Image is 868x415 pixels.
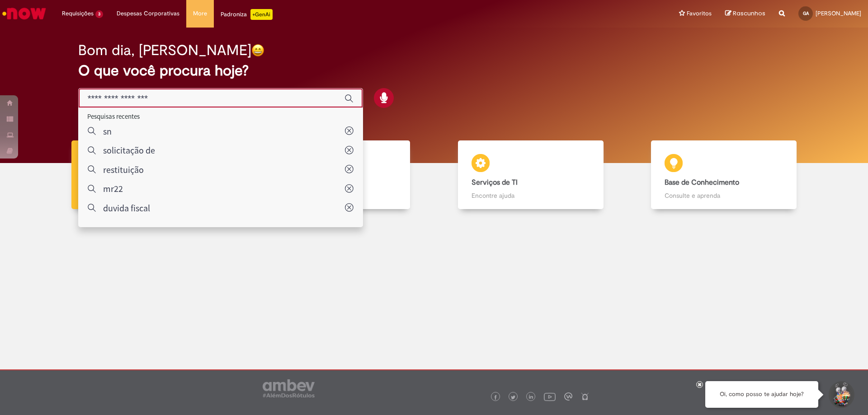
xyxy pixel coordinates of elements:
[62,9,94,18] span: Requisições
[472,178,518,187] b: Serviços de TI
[705,381,818,408] div: Oi, como posso te ajudar hoje?
[193,9,207,18] span: More
[665,191,783,200] p: Consulte e aprenda
[725,9,765,18] a: Rascunhos
[529,395,533,400] img: logo_footer_linkedin.png
[263,379,315,397] img: logo_footer_ambev_rotulo_gray.png
[687,9,712,18] span: Favoritos
[581,392,589,401] img: logo_footer_naosei.png
[827,381,854,408] button: Iniciar Conversa de Suporte
[47,140,241,210] a: Tirar dúvidas Tirar dúvidas com Lupi Assist e Gen Ai
[250,9,273,20] p: +GenAi
[1,5,47,23] img: ServiceNow
[665,178,739,187] b: Base de Conhecimento
[816,9,861,17] span: [PERSON_NAME]
[564,392,572,401] img: logo_footer_workplace.png
[221,9,273,20] div: Padroniza
[78,42,251,58] h2: Bom dia, [PERSON_NAME]
[493,395,498,400] img: logo_footer_facebook.png
[733,9,765,18] span: Rascunhos
[95,10,103,18] span: 3
[78,63,790,79] h2: O que você procura hoje?
[117,9,179,18] span: Despesas Corporativas
[434,140,627,210] a: Serviços de TI Encontre ajuda
[472,191,590,200] p: Encontre ajuda
[803,10,809,16] span: GA
[627,140,821,210] a: Base de Conhecimento Consulte e aprenda
[251,44,264,57] img: happy-face.png
[544,391,556,402] img: logo_footer_youtube.png
[511,395,515,400] img: logo_footer_twitter.png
